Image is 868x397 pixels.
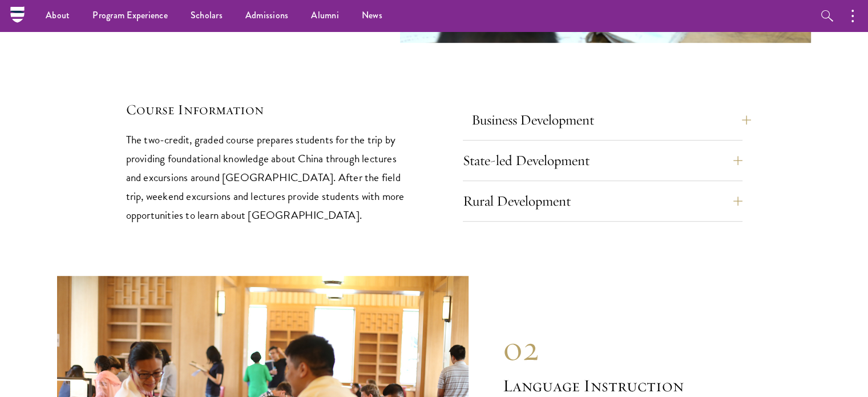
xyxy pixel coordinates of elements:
[463,147,742,174] button: State-led Development
[463,187,742,215] button: Rural Development
[503,328,812,369] div: 02
[126,100,406,119] h5: Course Information
[471,106,751,134] button: Business Development
[126,130,406,224] p: The two-credit, graded course prepares students for the trip by providing foundational knowledge ...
